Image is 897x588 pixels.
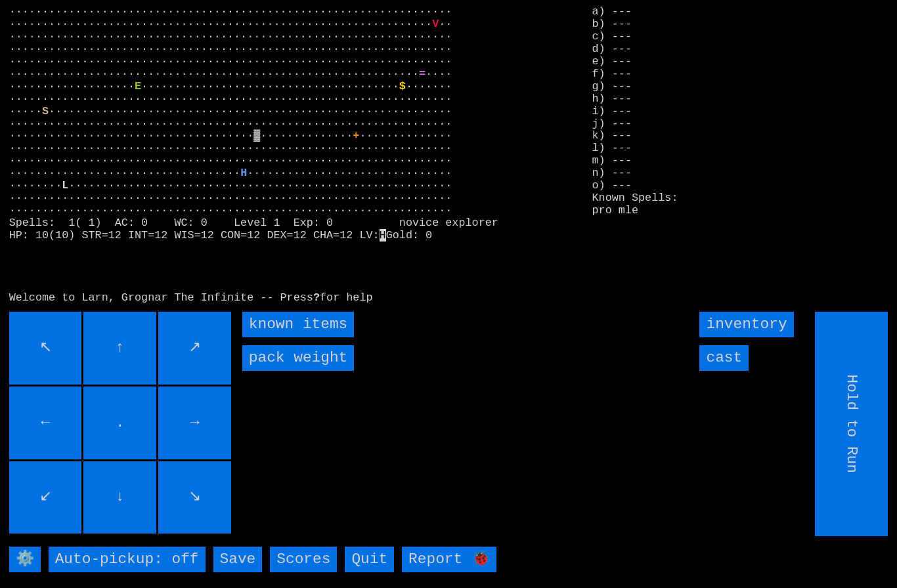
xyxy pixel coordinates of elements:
input: ↘ [158,461,231,534]
font: E [135,80,141,93]
font: S [42,105,49,117]
input: ↑ [83,312,156,385]
input: Hold to Run [816,312,888,536]
input: ↙ [9,461,82,534]
input: ↗ [158,312,231,385]
font: L [62,179,68,192]
input: ↖ [9,312,82,385]
input: → [158,387,231,459]
input: ⚙️ [9,547,41,572]
b: ? [313,291,320,304]
input: ← [9,387,82,459]
input: pack weight [242,345,354,371]
input: cast [699,345,749,371]
stats: a) --- b) --- c) --- d) --- e) --- f) --- g) --- h) --- i) --- j) --- k) --- l) --- m) --- n) ---... [592,6,888,182]
input: Auto-pickup: off [49,547,206,572]
font: H [240,167,247,179]
input: Report 🐞 [402,547,496,572]
font: V [432,18,439,30]
input: ↓ [83,461,156,534]
input: inventory [699,312,793,337]
input: Scores [270,547,337,572]
input: . [83,387,156,459]
input: known items [242,312,354,337]
font: = [419,68,426,80]
mark: H [380,229,386,241]
font: $ [399,80,406,93]
larn: ··································································· ·····························... [9,6,575,300]
input: Quit [345,547,394,572]
font: + [353,129,359,142]
input: Save [213,547,263,572]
